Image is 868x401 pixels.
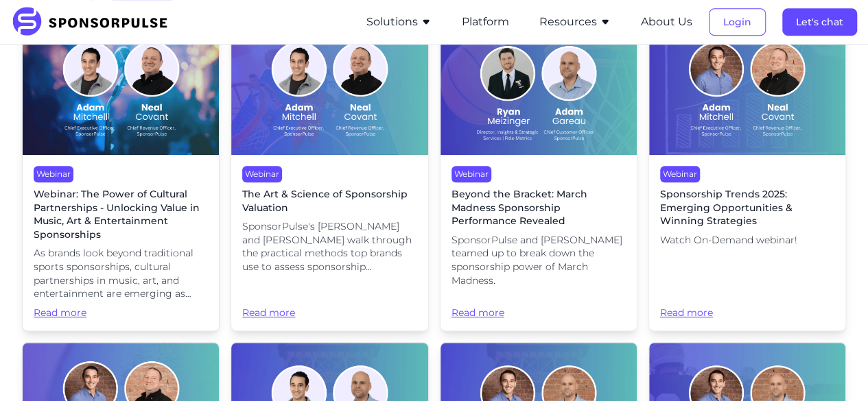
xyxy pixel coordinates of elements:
[462,16,509,28] a: Platform
[242,220,417,274] span: SponsorPulse's [PERSON_NAME] and [PERSON_NAME] walk through the practical methods top brands use ...
[648,23,846,331] a: WebinarSponsorship Trends 2025: Emerging Opportunities & Winning StrategiesWatch On-Demand webina...
[242,166,282,182] div: Webinar
[451,293,626,319] span: Read more
[34,166,73,182] div: Webinar
[22,23,220,331] a: WebinarWebinar: The Power of Cultural Partnerships - Unlocking Value in Music, Art & Entertainmen...
[782,8,857,36] button: Let's chat
[799,335,868,401] div: Widget chat
[660,234,834,247] span: Watch On-Demand webinar!
[641,16,692,28] a: About Us
[11,7,178,37] img: SponsorPulse
[660,188,834,228] span: Sponsorship Trends 2025: Emerging Opportunities & Winning Strategies
[462,14,509,30] button: Platform
[709,16,766,28] a: Login
[782,16,857,28] a: Let's chat
[539,14,611,30] button: Resources
[451,166,491,182] div: Webinar
[451,234,626,287] span: SponsorPulse and [PERSON_NAME] teamed up to break down the sponsorship power of March Madness.
[242,188,417,215] span: The Art & Science of Sponsorship Valuation
[709,8,766,36] button: Login
[242,280,417,320] span: Read more
[34,306,208,320] span: Read more
[451,188,626,228] span: Beyond the Bracket: March Madness Sponsorship Performance Revealed
[366,14,432,30] button: Solutions
[641,14,692,30] button: About Us
[231,23,427,155] img: On-Demand-Webinar Cover Image
[660,166,700,182] div: Webinar
[23,23,219,155] img: Webinar header image
[34,188,208,241] span: Webinar: The Power of Cultural Partnerships - Unlocking Value in Music, Art & Entertainment Spons...
[34,247,208,300] span: As brands look beyond traditional sports sponsorships, cultural partnerships in music, art, and e...
[660,252,834,319] span: Read more
[799,335,868,401] iframe: Chat Widget
[440,23,637,331] a: WebinarBeyond the Bracket: March Madness Sponsorship Performance RevealedSponsorPulse and [PERSON...
[231,23,428,331] a: WebinarThe Art & Science of Sponsorship ValuationSponsorPulse's [PERSON_NAME] and [PERSON_NAME] w...
[649,23,845,155] img: Webinar: Sponsorship Trends 2025: Emerging Opportunities & Winning Strategies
